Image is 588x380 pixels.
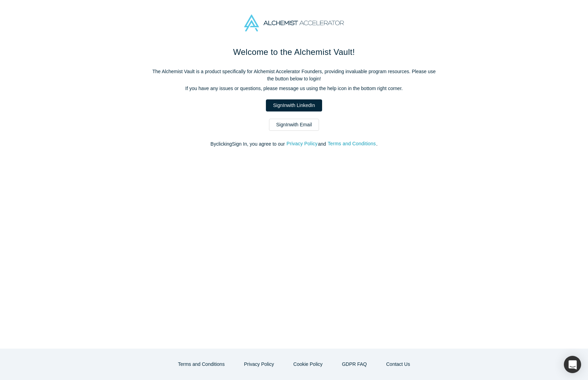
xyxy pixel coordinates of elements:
[171,358,232,370] button: Terms and Conditions
[237,358,281,370] button: Privacy Policy
[327,140,376,148] button: Terms and Conditions
[286,140,318,148] button: Privacy Policy
[149,46,439,58] h1: Welcome to the Alchemist Vault!
[266,99,322,111] a: SignInwith LinkedIn
[149,68,439,82] p: The Alchemist Vault is a product specifically for Alchemist Accelerator Founders, providing inval...
[269,119,319,131] a: SignInwith Email
[149,140,439,148] p: By clicking Sign In , you agree to our and .
[149,85,439,92] p: If you have any issues or questions, please message us using the help icon in the bottom right co...
[379,358,417,370] button: Contact Us
[244,14,343,31] img: Alchemist Accelerator Logo
[335,358,374,370] a: GDPR FAQ
[286,358,330,370] button: Cookie Policy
